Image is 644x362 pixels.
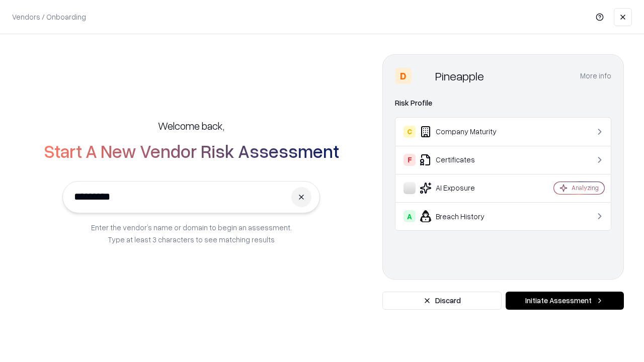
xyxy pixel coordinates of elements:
[404,126,416,138] div: C
[415,68,431,84] img: Pineapple
[404,182,524,194] div: AI Exposure
[91,221,292,245] p: Enter the vendor’s name or domain to begin an assessment. Type at least 3 characters to see match...
[404,126,524,138] div: Company Maturity
[580,67,611,85] button: More info
[44,141,339,161] h2: Start A New Vendor Risk Assessment
[395,97,611,109] div: Risk Profile
[572,184,599,192] div: Analyzing
[404,154,416,166] div: F
[404,154,524,166] div: Certificates
[395,68,411,84] div: D
[404,210,524,222] div: Breach History
[435,68,484,84] div: Pineapple
[404,210,416,222] div: A
[506,292,624,310] button: Initiate Assessment
[12,12,86,22] p: Vendors / Onboarding
[382,292,502,310] button: Discard
[158,119,224,133] h5: Welcome back,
